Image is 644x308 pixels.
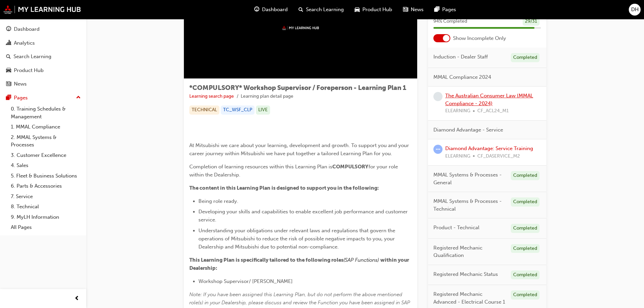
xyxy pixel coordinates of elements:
[189,142,410,157] span: At Mitsubishi we care about your learning, development and growth. To support you and your career...
[14,25,40,33] div: Dashboard
[249,3,293,17] a: guage-iconDashboard
[511,290,540,300] div: Completed
[349,3,398,17] a: car-iconProduct Hub
[433,224,479,232] span: Product - Technical
[3,92,84,104] button: Pages
[8,222,84,233] a: All Pages
[256,105,270,115] div: LIVE
[241,93,293,100] li: Learning plan detail page
[6,68,11,74] span: car-icon
[189,105,219,115] div: TECHNICAL
[3,23,84,35] a: Dashboard
[433,73,491,81] span: MMAL Compliance 2024
[14,67,44,74] div: Product Hub
[3,78,84,90] a: News
[3,64,84,77] a: Product Hub
[433,197,505,213] span: MMAL Systems & Processes - Technical
[8,181,84,191] a: 6. Parts & Accessories
[403,5,408,14] span: news-icon
[433,244,505,259] span: Registered Mechanic Qualification
[629,4,641,16] button: DH
[523,17,540,26] div: 29 / 31
[8,132,84,150] a: 2. MMAL Systems & Processes
[3,22,84,92] button: DashboardAnalyticsSearch LearningProduct HubNews
[14,39,35,47] div: Analytics
[511,270,540,280] div: Completed
[332,164,368,170] span: COMPULSORY
[8,212,84,222] a: 9. MyLH Information
[433,126,503,134] span: Diamond Advantage - Service
[442,6,456,14] span: Pages
[198,228,397,250] span: Understanding your obligations under relevant laws and regulations that govern the operations of ...
[189,164,332,170] span: Completion of learning resources within this Learning Plan is
[14,80,27,88] div: News
[445,93,533,106] a: The Australian Consumer Law (MMAL Compliance - 2024)
[434,5,439,14] span: pages-icon
[189,257,343,263] span: This Learning Plan is specifically tailored to the following roles
[3,37,84,49] a: Analytics
[306,6,344,14] span: Search Learning
[74,294,79,303] span: prev-icon
[8,104,84,122] a: 0. Training Schedules & Management
[631,6,639,14] span: DH
[398,3,429,17] a: news-iconNews
[433,171,505,186] span: MMAL Systems & Processes - General
[293,3,349,17] a: search-iconSearch Learning
[362,6,392,14] span: Product Hub
[299,5,303,14] span: search-icon
[14,53,51,61] div: Search Learning
[198,198,238,204] span: Being role ready.
[189,84,406,92] span: *COMPULSORY* Workshop Supervisor / Foreperson - Learning Plan 1
[282,26,319,30] img: mmal
[262,6,288,14] span: Dashboard
[445,145,533,151] a: Diamond Advantage: Service Training
[343,257,379,263] span: (SAP Functions)
[6,81,11,87] span: news-icon
[8,122,84,132] a: 1. MMAL Compliance
[429,3,461,17] a: pages-iconPages
[355,5,360,14] span: car-icon
[6,54,11,60] span: search-icon
[477,107,509,115] span: CF_ACL24_M1
[198,278,293,284] span: Workshop Supervisor/ [PERSON_NAME]
[433,270,498,278] span: Registered Mechanic Status
[6,26,11,32] span: guage-icon
[189,164,399,178] span: for your role within the Dealership.
[8,171,84,181] a: 5. Fleet & Business Solutions
[511,171,540,180] div: Completed
[477,152,520,160] span: CF_DASERVICE_M2
[189,185,379,191] span: The content in this Learning Plan is designed to support you in the following:
[8,160,84,171] a: 4. Sales
[445,152,470,160] span: ELEARNING
[221,105,255,115] div: TC_WSF_CLP
[453,34,506,42] span: Show Incomplete Only
[433,18,467,25] span: 94 % Completed
[411,6,424,14] span: News
[511,244,540,253] div: Completed
[433,290,505,306] span: Registered Mechanic Advanced - Electrical Course 1
[433,53,488,61] span: Induction - Dealer Staff
[511,197,540,207] div: Completed
[189,257,410,271] span: within your Dealership:
[189,93,234,99] a: Learning search page
[254,5,259,14] span: guage-icon
[6,40,11,46] span: chart-icon
[8,150,84,161] a: 3. Customer Excellence
[3,50,84,63] a: Search Learning
[433,92,443,101] span: learningRecordVerb_NONE-icon
[433,145,443,154] span: learningRecordVerb_ATTEMPT-icon
[511,53,540,62] div: Completed
[14,94,28,102] div: Pages
[8,191,84,202] a: 7. Service
[198,209,409,223] span: Developing your skills and capabilities to enable excellent job performance and customer service.
[445,107,470,115] span: ELEARNING
[76,93,81,102] span: up-icon
[3,5,81,14] img: mmal
[6,95,11,101] span: pages-icon
[8,202,84,212] a: 8. Technical
[511,224,540,233] div: Completed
